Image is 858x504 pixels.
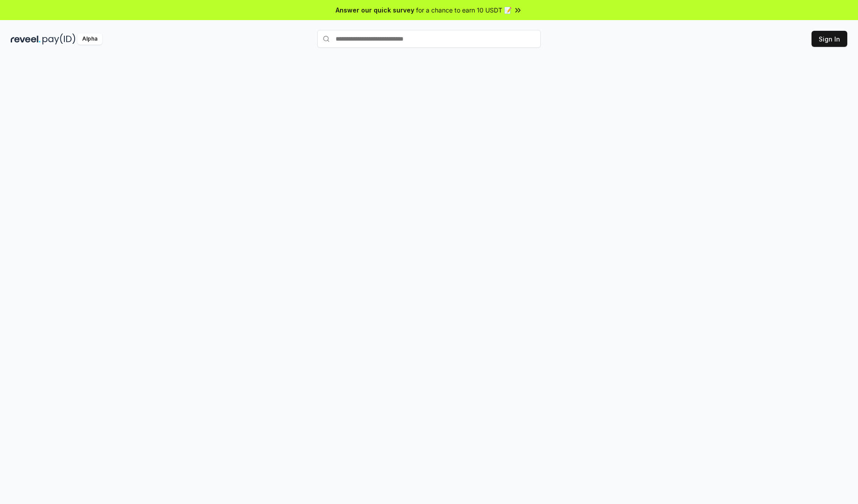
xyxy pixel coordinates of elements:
span: for a chance to earn 10 USDT 📝 [416,5,512,15]
button: Sign In [812,31,847,47]
div: Alpha [77,33,102,45]
img: pay_id [42,33,76,45]
span: Answer our quick survey [336,5,414,15]
img: reveel_dark [11,33,41,45]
